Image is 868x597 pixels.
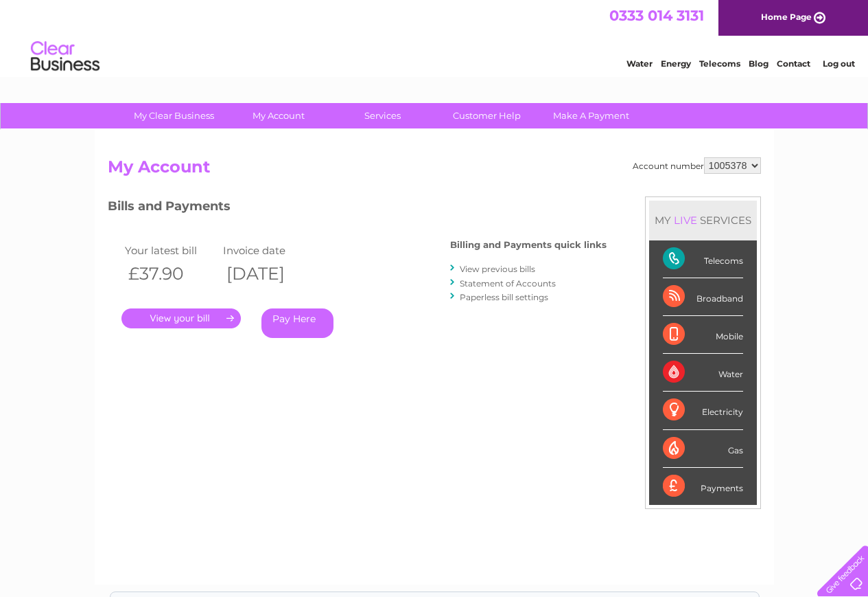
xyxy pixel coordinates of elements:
[117,103,231,128] a: My Clear Business
[663,240,743,278] div: Telecoms
[535,103,648,128] a: Make A Payment
[30,36,100,78] img: logo.png
[671,214,700,227] div: LIVE
[220,260,318,288] th: [DATE]
[121,241,220,260] td: Your latest bill
[121,260,220,288] th: £37.90
[460,292,548,302] a: Paperless bill settings
[222,103,335,128] a: My Account
[261,308,333,338] a: Pay Here
[633,157,761,174] div: Account number
[649,201,757,240] div: MY SERVICES
[326,103,439,128] a: Services
[823,58,855,69] a: Log out
[699,58,740,69] a: Telecoms
[663,354,743,392] div: Water
[663,430,743,468] div: Gas
[430,103,543,128] a: Customer Help
[663,468,743,505] div: Payments
[121,308,241,328] a: .
[450,240,607,250] h4: Billing and Payments quick links
[663,316,743,354] div: Mobile
[609,7,704,24] a: 0333 014 3131
[108,157,761,183] h2: My Account
[661,58,691,69] a: Energy
[663,392,743,429] div: Electricity
[460,278,556,289] a: Statement of Accounts
[220,241,318,260] td: Invoice date
[777,58,810,69] a: Contact
[110,8,759,67] div: Clear Business is a trading name of Verastar Limited (registered in [GEOGRAPHIC_DATA] No. 3667643...
[460,264,535,274] a: View previous bills
[626,58,653,69] a: Water
[108,196,607,221] h3: Bills and Payments
[749,58,769,69] a: Blog
[663,278,743,316] div: Broadband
